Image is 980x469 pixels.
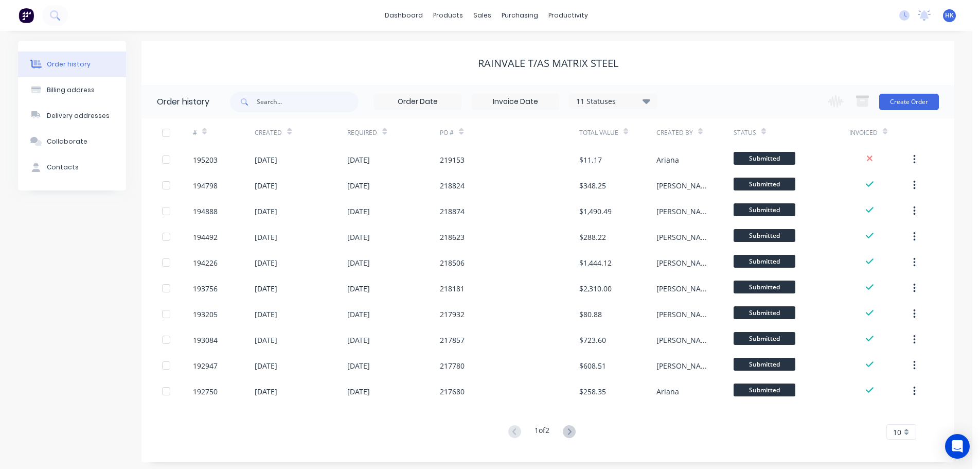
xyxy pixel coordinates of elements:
div: 195203 [193,154,218,165]
div: [PERSON_NAME] [656,309,713,320]
div: Billing address [47,85,95,95]
div: Rainvale T/As Matrix Steel [478,57,618,70]
button: Contacts [18,154,126,180]
div: 194492 [193,232,218,242]
div: Invoiced [849,118,911,147]
div: 193084 [193,335,218,345]
div: [DATE] [347,283,370,294]
div: [PERSON_NAME] [656,335,713,345]
div: [DATE] [347,206,370,217]
div: [DATE] [255,257,277,268]
div: 217680 [440,386,465,397]
div: [DATE] [347,335,370,345]
div: Invoiced [849,128,878,137]
div: 218506 [440,257,465,268]
div: [DATE] [255,360,277,371]
div: [DATE] [347,257,370,268]
div: Ariana [656,154,679,165]
span: Submitted [734,358,795,371]
div: 194888 [193,206,218,217]
div: [PERSON_NAME] [656,206,713,217]
div: # [193,118,255,147]
div: Collaborate [47,137,87,146]
div: 194226 [193,257,218,268]
span: Submitted [734,255,795,268]
div: Order history [47,60,91,69]
div: $2,310.00 [579,283,612,294]
div: purchasing [496,8,543,23]
span: Submitted [734,203,795,216]
div: [DATE] [255,386,277,397]
div: [DATE] [347,232,370,242]
div: 219153 [440,154,465,165]
div: $1,444.12 [579,257,612,268]
div: 11 Statuses [570,96,656,107]
div: [DATE] [255,309,277,320]
div: $723.60 [579,335,606,345]
div: Contacts [47,163,79,172]
span: Submitted [734,152,795,165]
span: Submitted [734,332,795,345]
input: Order Date [375,94,461,110]
div: # [193,128,197,137]
button: Delivery addresses [18,103,126,129]
div: [PERSON_NAME] [656,257,713,268]
div: 217857 [440,335,465,345]
span: HK [945,11,954,20]
div: Created [255,128,282,137]
span: Submitted [734,384,795,396]
div: [PERSON_NAME] [656,360,713,371]
div: [DATE] [255,180,277,191]
div: productivity [543,8,593,23]
div: Created By [656,128,693,137]
span: Submitted [734,306,795,319]
span: 10 [893,427,901,438]
input: Search... [257,92,359,112]
div: [DATE] [255,206,277,217]
div: [DATE] [255,283,277,294]
div: Required [347,118,440,147]
div: Status [734,128,756,137]
div: Ariana [656,386,679,397]
div: [PERSON_NAME] [656,180,713,191]
div: 192947 [193,360,218,371]
div: Total Value [579,118,656,147]
div: PO # [440,128,454,137]
div: Delivery addresses [47,111,110,120]
div: $1,490.49 [579,206,612,217]
div: [DATE] [347,309,370,320]
div: Total Value [579,128,618,137]
button: Create Order [879,94,939,110]
img: Factory [19,8,34,23]
div: [PERSON_NAME] [656,283,713,294]
div: Open Intercom Messenger [945,434,970,459]
div: 1 of 2 [534,425,549,440]
div: [PERSON_NAME] [656,232,713,242]
span: Submitted [734,178,795,190]
button: Collaborate [18,129,126,154]
div: Required [347,128,377,137]
div: 192750 [193,386,218,397]
div: Order history [157,96,209,108]
div: [DATE] [255,154,277,165]
div: 218824 [440,180,465,191]
button: Billing address [18,77,126,103]
div: 218874 [440,206,465,217]
div: $348.25 [579,180,606,191]
div: PO # [440,118,579,147]
div: 193205 [193,309,218,320]
div: Created [255,118,347,147]
div: [DATE] [255,232,277,242]
span: Submitted [734,229,795,242]
span: Submitted [734,281,795,293]
div: [DATE] [347,360,370,371]
div: [DATE] [347,180,370,191]
div: products [428,8,468,23]
div: Created By [656,118,734,147]
div: $608.51 [579,360,606,371]
div: $258.35 [579,386,606,397]
div: $80.88 [579,309,602,320]
div: [DATE] [347,154,370,165]
div: sales [468,8,496,23]
div: $11.17 [579,154,602,165]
